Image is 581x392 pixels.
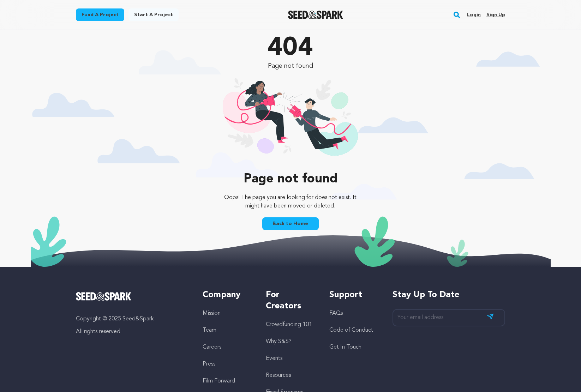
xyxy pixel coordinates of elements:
[329,327,373,333] a: Code of Conduct
[266,289,315,312] h5: For Creators
[76,292,188,301] a: Seed&Spark Homepage
[329,344,361,350] a: Get In Touch
[223,78,358,165] img: 404 illustration
[393,289,505,301] h5: Stay up to date
[467,9,481,20] a: Login
[393,309,505,326] input: Your email address
[329,289,378,301] h5: Support
[76,315,188,323] p: Copyright © 2025 Seed&Spark
[128,8,179,21] a: Start a project
[288,11,343,19] img: Seed&Spark Logo Dark Mode
[203,327,216,333] a: Team
[203,361,215,367] a: Press
[219,61,362,71] p: Page not found
[266,339,292,344] a: Why S&S?
[76,8,124,21] a: Fund a project
[203,310,221,316] a: Mission
[266,356,282,361] a: Events
[219,172,362,186] p: Page not found
[203,378,235,384] a: Film Forward
[266,322,312,327] a: Crowdfunding 101
[76,327,188,336] p: All rights reserved
[329,310,343,316] a: FAQs
[219,193,362,210] p: Oops! The page you are looking for does not exist. It might have been moved or deleted.
[266,373,291,378] a: Resources
[288,11,343,19] a: Seed&Spark Homepage
[486,9,505,20] a: Sign up
[203,344,221,350] a: Careers
[76,292,131,301] img: Seed&Spark Logo
[262,217,319,230] a: Back to Home
[219,36,362,61] p: 404
[203,289,252,301] h5: Company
